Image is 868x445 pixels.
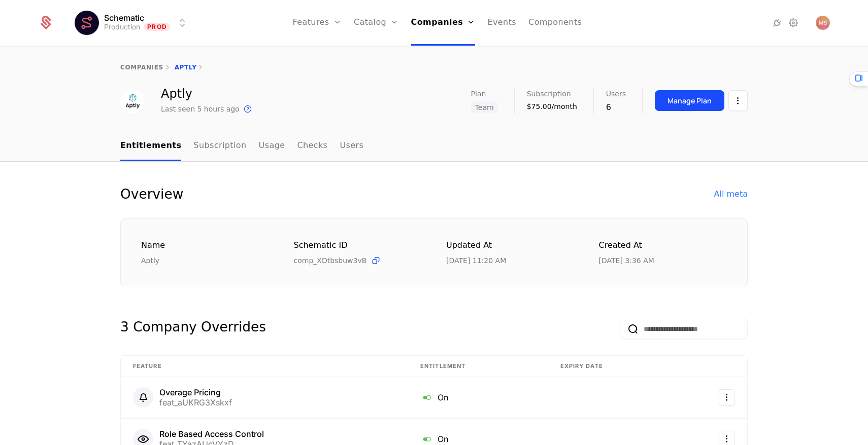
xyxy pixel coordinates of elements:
div: Overview [120,186,183,202]
div: 6 [606,101,626,114]
a: Entitlements [120,131,181,161]
button: Open user button [816,16,830,30]
button: Select environment [78,12,188,34]
div: $75.00/month [527,101,577,112]
a: companies [120,64,163,71]
button: Select action [719,389,735,405]
img: Schematic [75,11,99,35]
img: Aptly [120,89,145,114]
div: 10/9/25, 11:20 AM [446,255,506,266]
span: Prod [144,23,170,31]
div: Aptly [141,255,270,266]
div: 3 Company Overrides [120,319,266,339]
span: Team [471,101,498,114]
div: feat_aUKRG3Xskxf [159,398,232,406]
div: Updated at [446,239,575,252]
th: Feature [121,356,408,377]
span: Users [606,90,626,97]
nav: Main [120,131,748,161]
a: Users [340,131,363,161]
a: Settings [787,17,799,29]
a: Subscription [193,131,246,161]
div: On [420,391,536,404]
div: Production [104,22,140,32]
img: Mark Simkiv [816,16,830,30]
button: Manage Plan [655,90,724,111]
div: Role Based Access Control [159,430,264,438]
ul: Choose Sub Page [120,131,363,161]
span: Plan [471,90,486,97]
a: Integrations [771,17,783,29]
div: Aptly [161,88,254,100]
span: Schematic [104,14,144,22]
th: Expiry date [548,356,672,377]
div: Last seen 5 hours ago [161,104,240,114]
span: Subscription [527,90,571,97]
a: Checks [297,131,327,161]
th: Entitlement [408,356,548,377]
a: Usage [259,131,285,161]
div: All meta [714,188,748,200]
div: Overage Pricing [159,388,232,396]
div: Manage Plan [667,96,712,106]
div: Schematic ID [294,239,422,251]
div: Name [141,239,270,252]
div: Created at [599,239,727,252]
button: Select action [728,90,748,111]
div: 10/2/24, 3:36 AM [599,255,654,266]
span: comp_XDtbsbuw3vB [294,255,367,266]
